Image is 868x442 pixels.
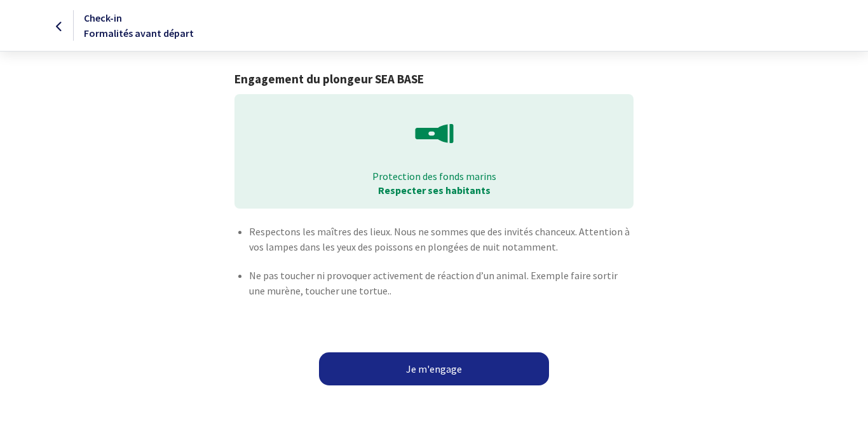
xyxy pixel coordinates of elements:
h1: Engagement du plongeur SEA BASE [234,72,633,86]
strong: Respecter ses habitants [378,184,491,197]
span: Check-in Formalités avant départ [84,11,194,39]
p: Protection des fonds marins [243,169,624,183]
p: Respectons les maîtres des lieux. Nous ne sommes que des invités chanceux. Attention à vos lampes... [249,224,633,254]
button: Je m'engage [319,352,549,385]
p: Ne pas toucher ni provoquer activement de réaction d’un animal. Exemple faire sortir une murène, ... [249,268,633,298]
